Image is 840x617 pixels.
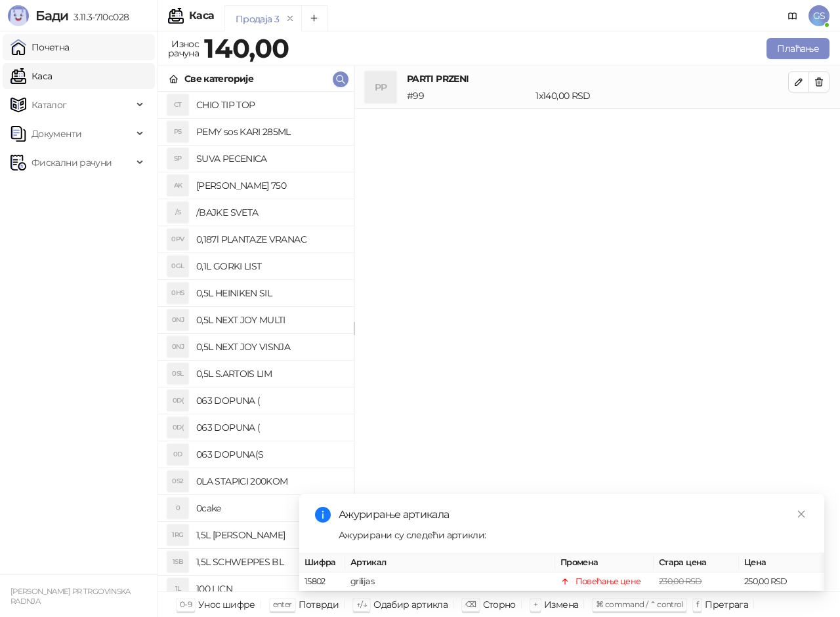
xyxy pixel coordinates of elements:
[596,599,683,609] span: ⌘ command / ⌃ control
[196,202,343,223] h4: /BAJKE SVETA
[273,599,292,609] span: enter
[483,596,516,613] div: Сторно
[196,498,343,519] h4: 0cake
[196,471,343,492] h4: 0LA STAPICI 200KOM
[696,599,698,609] span: f
[555,553,654,572] th: Промена
[10,63,52,89] a: Каса
[739,553,824,572] th: Цена
[299,596,339,613] div: Потврди
[184,71,253,86] div: Све категорије
[167,551,188,572] div: 1SB
[407,71,788,86] h4: PARTI PRZENI
[10,587,131,606] small: [PERSON_NAME] PR TRGOVINSKA RADNJA
[167,256,188,277] div: 0GL
[404,89,533,103] div: # 99
[356,599,367,609] span: ↑/↓
[167,525,188,546] div: 1RG
[204,32,289,64] strong: 140,00
[167,309,188,330] div: 0NJ
[196,309,343,330] h4: 0,5L NEXT JOY MULTI
[196,525,343,546] h4: 1,5L [PERSON_NAME]
[196,551,343,572] h4: 1,5L SCHWEPPES BL
[10,34,70,60] a: Почетна
[808,5,829,26] span: GS
[345,553,555,572] th: Артикал
[196,390,343,411] h4: 063 DOPUNA (
[189,10,214,21] div: Каса
[196,578,343,599] h4: 100 LICN
[299,572,345,591] td: 15802
[8,5,29,26] img: Logo
[196,444,343,465] h4: 063 DOPUNA(S
[35,8,68,24] span: Бади
[68,11,129,23] span: 3.11.3-710c028
[167,390,188,411] div: 0D(
[167,94,188,115] div: CT
[158,92,354,591] div: grid
[167,498,188,519] div: 0
[167,444,188,465] div: 0D
[236,12,279,26] div: Продаја 3
[196,229,343,250] h4: 0,187l PLANTAZE VRANAC
[167,578,188,599] div: 1L
[739,572,824,591] td: 250,00 RSD
[196,121,343,142] h4: PEMY sos KARI 285ML
[196,363,343,384] h4: 0,5L S.ARTOIS LIM
[705,596,748,613] div: Претрага
[196,256,343,277] h4: 0,1L GORKI LIST
[659,576,702,586] span: 230,00 RSD
[167,336,188,357] div: 0NJ
[167,283,188,304] div: 0HS
[534,599,537,609] span: +
[196,336,343,357] h4: 0,5L NEXT JOY VISNJA
[345,572,555,591] td: grilijas
[167,121,188,142] div: PS
[196,148,343,169] h4: SUVA PECENICA
[196,283,343,304] h4: 0,5L HEINIKEN SIL
[180,599,192,609] span: 0-9
[315,507,331,523] span: info-circle
[31,149,112,176] span: Фискални рачуни
[339,507,808,523] div: Ажурирање артикала
[766,38,829,59] button: Плаћање
[544,596,578,613] div: Измена
[373,596,448,613] div: Одабир артикла
[782,5,803,26] a: Документација
[465,599,476,609] span: ⌫
[31,121,81,147] span: Документи
[167,202,188,223] div: /S
[533,89,791,103] div: 1 x 140,00 RSD
[196,175,343,196] h4: [PERSON_NAME] 750
[167,417,188,438] div: 0D(
[167,175,188,196] div: AK
[31,92,67,118] span: Каталог
[794,507,808,521] a: Close
[167,471,188,492] div: 0S2
[167,363,188,384] div: 0SL
[167,148,188,169] div: SP
[654,553,739,572] th: Стара цена
[301,5,327,31] button: Add tab
[299,553,345,572] th: Шифра
[198,596,255,613] div: Унос шифре
[167,229,188,250] div: 0PV
[165,35,201,62] div: Износ рачуна
[576,575,641,588] div: Повећање цене
[365,71,396,103] div: PP
[196,417,343,438] h4: 063 DOPUNA (
[196,94,343,115] h4: CHIO TIP TOP
[282,13,299,24] button: remove
[797,509,806,519] span: close
[339,528,808,542] div: Ажурирани су следећи артикли:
